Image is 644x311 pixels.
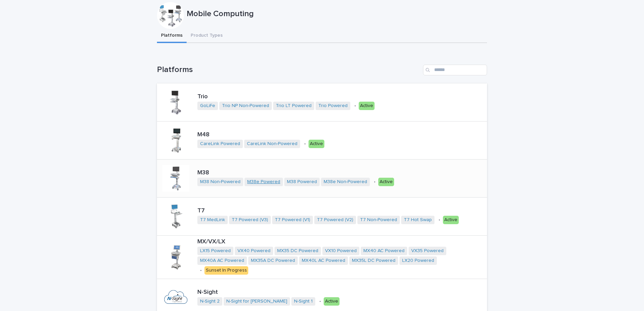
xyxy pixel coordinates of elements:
a: MX/VX/LXLX15 Powered VX40 Powered MX35 DC Powered VX10 Powered MX40 AC Powered VX35 Powered MX40A... [157,236,487,279]
a: N-Sight for [PERSON_NAME] [226,299,287,304]
a: M38M38 Non-Powered M38e Powered M38 Powered M38e Non-Powered •Active [157,160,487,198]
div: Active [359,102,375,110]
a: TrioGoLiFe Trio NP Non-Powered Trio LT Powered Trio Powered •Active [157,83,487,122]
a: VX35 Powered [411,248,444,254]
a: T7 Powered (V1) [275,217,310,223]
a: MX40A AC Powered [200,258,244,264]
a: M38 Powered [287,179,317,185]
a: M38e Non-Powered [324,179,367,185]
p: N-Sight [197,289,360,296]
a: T7 MedLink [200,217,225,223]
a: T7T7 MedLink T7 Powered (V3) T7 Powered (V1) T7 Powered (V2) T7 Non-Powered T7 Hot Swap •Active [157,198,487,236]
a: MX35L DC Powered [352,258,395,264]
a: T7 Hot Swap [404,217,432,223]
a: N-Sight 2 [200,299,220,304]
a: MX40 AC Powered [363,248,405,254]
button: Product Types [187,29,227,43]
a: T7 Powered (V3) [232,217,268,223]
a: MX35 DC Powered [277,248,318,254]
a: N-Sight 1 [294,299,313,304]
p: • [200,268,202,273]
div: Active [324,297,340,306]
p: Mobile Computing [187,9,484,19]
p: • [304,141,306,147]
p: T7 [197,207,466,215]
div: Active [309,140,324,148]
a: Trio LT Powered [276,103,312,109]
div: Sunset In Progress [204,266,248,275]
p: Trio [197,93,385,101]
a: Trio NP Non-Powered [222,103,269,109]
a: Trio Powered [318,103,348,109]
a: CareLink Powered [200,141,240,147]
a: GoLiFe [200,103,215,109]
a: M38e Powered [247,179,280,185]
a: MX40L AC Powered [302,258,345,264]
p: • [439,217,440,223]
a: VX40 Powered [237,248,270,254]
h1: Platforms [157,65,420,75]
a: VX10 Powered [325,248,357,254]
a: T7 Non-Powered [360,217,397,223]
a: T7 Powered (V2) [317,217,353,223]
div: Active [378,178,394,186]
p: MX/VX/LX [197,238,484,246]
a: MX35A DC Powered [251,258,295,264]
p: • [354,103,356,109]
a: M48CareLink Powered CareLink Non-Powered •Active [157,122,487,160]
div: Active [443,216,459,224]
p: • [319,299,321,304]
button: Platforms [157,29,187,43]
p: • [374,179,376,185]
a: CareLink Non-Powered [247,141,297,147]
input: Search [423,65,487,75]
a: LX15 Powered [200,248,231,254]
p: M38 [197,169,406,177]
a: M38 Non-Powered [200,179,240,185]
a: LX20 Powered [402,258,434,264]
p: M48 [197,131,336,139]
